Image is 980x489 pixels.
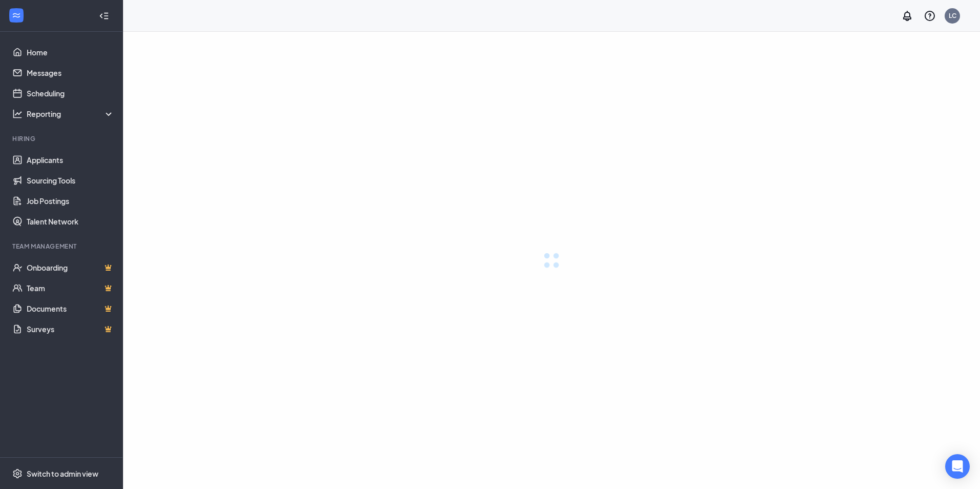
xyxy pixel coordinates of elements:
[27,63,114,83] a: Messages
[27,42,114,63] a: Home
[27,150,114,170] a: Applicants
[901,10,913,22] svg: Notifications
[27,109,115,119] div: Reporting
[12,468,23,479] svg: Settings
[27,319,114,339] a: SurveysCrown
[945,454,970,479] div: Open Intercom Messenger
[27,278,114,298] a: TeamCrown
[11,10,22,21] svg: WorkstreamLogo
[12,134,112,143] div: Hiring
[924,10,936,22] svg: QuestionInfo
[27,191,114,211] a: Job Postings
[27,257,114,278] a: OnboardingCrown
[27,298,114,319] a: DocumentsCrown
[12,109,23,119] svg: Analysis
[27,468,98,479] div: Switch to admin view
[27,211,114,232] a: Talent Network
[99,11,109,21] svg: Collapse
[27,83,114,104] a: Scheduling
[949,11,956,20] div: LC
[27,170,114,191] a: Sourcing Tools
[12,242,112,251] div: Team Management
